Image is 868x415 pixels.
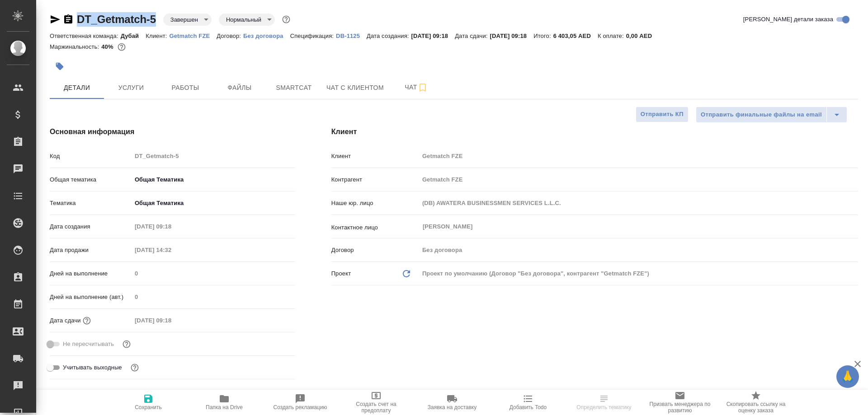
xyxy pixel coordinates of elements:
[331,246,419,255] p: Договор
[414,390,490,415] button: Заявка на доставку
[419,173,858,186] input: Пустое поле
[636,107,689,122] button: Отправить КП
[533,33,553,39] p: Итого:
[63,14,74,25] button: Скопировать ссылку
[743,15,833,24] span: [PERSON_NAME] детали заказа
[490,33,534,39] p: [DATE] 09:18
[290,33,336,39] p: Спецификация:
[50,33,121,39] p: Ответственная команда:
[146,33,169,39] p: Клиент:
[723,401,788,414] span: Скопировать ссылку на оценку заказа
[132,220,211,233] input: Пустое поле
[326,82,384,93] span: Чат с клиентом
[170,32,217,39] a: Getmatch FZE
[428,404,476,410] span: Заявка на доставку
[132,172,295,187] div: Общая Тематика
[836,365,859,388] button: 🙏
[367,33,411,39] p: Дата создания:
[395,82,438,93] span: Чат
[170,33,217,39] p: Getmatch FZE
[641,109,684,120] span: Отправить КП
[598,33,626,39] p: К оплате:
[336,32,367,39] a: DB-1125
[219,14,275,26] div: Завершен
[121,338,132,350] button: Включи, если не хочешь, чтобы указанная дата сдачи изменилась после переставления заказа в 'Подтв...
[132,196,295,211] div: Общая Тематика
[55,82,99,93] span: Детали
[647,401,712,414] span: Призвать менеджера по развитию
[168,16,201,23] button: Завершен
[344,401,409,414] span: Создать счет на предоплату
[132,149,295,163] input: Пустое поле
[217,33,243,39] p: Договор:
[331,223,419,232] p: Контактное лицо
[163,14,212,26] div: Завершен
[218,82,261,93] span: Файлы
[840,367,855,386] span: 🙏
[135,404,162,410] span: Сохранить
[419,243,858,256] input: Пустое поле
[50,14,61,25] button: Скопировать ссылку для ЯМессенджера
[50,246,132,255] p: Дата продажи
[331,269,351,278] p: Проект
[566,390,642,415] button: Определить тематику
[338,390,414,415] button: Создать счет на предоплату
[132,314,211,327] input: Пустое поле
[81,315,93,326] button: Если добавить услуги и заполнить их объемом, то дата рассчитается автоматически
[262,390,338,415] button: Создать рекламацию
[696,107,847,123] div: split button
[419,149,858,163] input: Пустое поле
[50,126,295,137] h4: Основная информация
[132,290,295,303] input: Пустое поле
[331,152,419,161] p: Клиент
[77,13,156,25] a: DT_Getmatch-5
[280,14,292,25] button: Доп статусы указывают на важность/срочность заказа
[509,404,547,410] span: Добавить Todo
[331,175,419,184] p: Контрагент
[419,196,858,210] input: Пустое поле
[243,33,290,39] p: Без договора
[274,404,327,410] span: Создать рекламацию
[132,243,211,256] input: Пустое поле
[164,82,207,93] span: Работы
[331,199,419,208] p: Наше юр. лицо
[63,363,122,372] span: Учитывать выходные
[50,316,81,325] p: Дата сдачи
[50,175,132,184] p: Общая тематика
[455,33,490,39] p: Дата сдачи:
[642,390,718,415] button: Призвать менеджера по развитию
[110,390,186,415] button: Сохранить
[223,16,264,23] button: Нормальный
[121,33,146,39] p: Дубай
[50,199,132,208] p: Тематика
[132,267,295,280] input: Пустое поле
[553,33,598,39] p: 6 403,05 AED
[576,404,631,410] span: Определить тематику
[417,82,428,93] svg: Подписаться
[116,41,127,53] button: 3750.44 AED;
[490,390,566,415] button: Добавить Todo
[272,82,316,93] span: Smartcat
[129,362,141,373] button: Выбери, если сб и вс нужно считать рабочими днями для выполнения заказа.
[331,126,858,137] h4: Клиент
[50,56,70,76] button: Добавить тэг
[63,340,114,349] span: Не пересчитывать
[696,107,827,123] button: Отправить финальные файлы на email
[50,152,132,161] p: Код
[701,110,822,120] span: Отправить финальные файлы на email
[243,32,290,39] a: Без договора
[50,293,132,302] p: Дней на выполнение (авт.)
[50,43,101,50] p: Маржинальность:
[50,269,132,278] p: Дней на выполнение
[101,43,115,50] p: 40%
[206,404,243,410] span: Папка на Drive
[336,33,367,39] p: DB-1125
[419,266,858,281] div: Проект по умолчанию (Договор "Без договора", контрагент "Getmatch FZE")
[411,33,455,39] p: [DATE] 09:18
[186,390,262,415] button: Папка на Drive
[718,390,794,415] button: Скопировать ссылку на оценку заказа
[50,222,132,231] p: Дата создания
[109,82,153,93] span: Услуги
[626,33,659,39] p: 0,00 AED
